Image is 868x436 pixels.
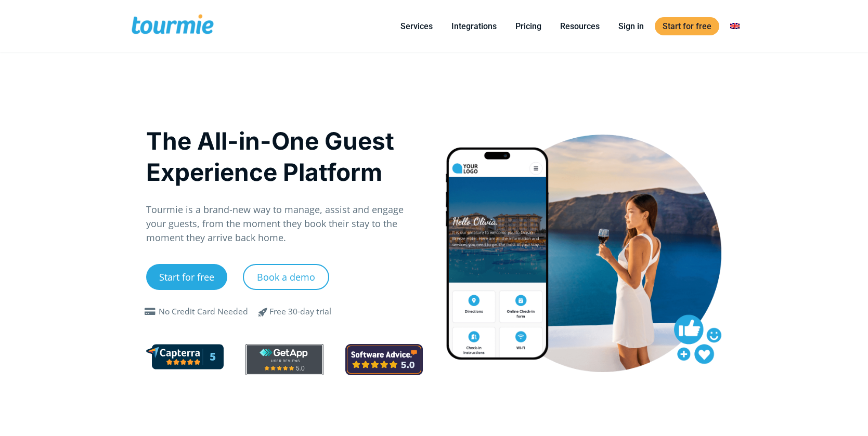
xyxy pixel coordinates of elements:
a: Resources [552,20,607,33]
h1: The All-in-One Guest Experience Platform [146,125,423,188]
div: Free 30-day trial [269,306,331,318]
a: Book a demo [243,264,329,290]
div: No Credit Card Needed [159,306,248,318]
span:  [142,308,159,316]
span:  [251,306,276,318]
p: Tourmie is a brand-new way to manage, assist and engage your guests, from the moment they book th... [146,203,423,245]
a: Start for free [146,264,227,290]
a: Integrations [444,20,504,33]
a: Start for free [655,17,719,35]
a: Pricing [508,20,549,33]
a: Sign in [611,20,652,33]
a: Services [393,20,441,33]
